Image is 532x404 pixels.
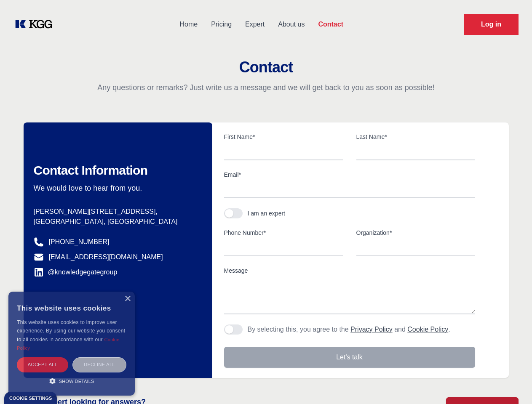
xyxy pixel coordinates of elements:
label: Message [224,266,475,275]
a: Cookie Policy [17,337,120,351]
a: Pricing [204,13,238,35]
label: Phone Number* [224,229,343,237]
a: Expert [238,13,271,35]
div: I am an expert [248,209,286,218]
label: Last Name* [356,133,475,141]
h2: Contact [10,59,522,76]
button: Let's talk [224,347,475,368]
a: Contact [311,13,350,35]
p: [GEOGRAPHIC_DATA], [GEOGRAPHIC_DATA] [34,217,199,227]
a: [PHONE_NUMBER] [49,237,110,247]
a: KOL Knowledge Platform: Talk to Key External Experts (KEE) [13,18,59,31]
p: By selecting this, you agree to the and . [248,324,450,335]
a: Request Demo [464,14,519,35]
label: Organization* [356,229,475,237]
span: Show details [59,379,94,384]
div: Cookie settings [9,396,52,401]
span: This website uses cookies to improve user experience. By using our website you consent to all coo... [17,319,125,343]
a: Cookie Policy [407,326,448,333]
div: Accept all [17,357,68,372]
div: Show details [17,377,126,385]
div: Decline all [72,357,126,372]
a: About us [271,13,311,35]
p: [PERSON_NAME][STREET_ADDRESS], [34,207,199,217]
a: Privacy Policy [350,326,393,333]
label: Email* [224,170,475,179]
a: Home [173,13,204,35]
label: First Name* [224,133,343,141]
p: Any questions or remarks? Just write us a message and we will get back to you as soon as possible! [10,82,522,93]
a: [EMAIL_ADDRESS][DOMAIN_NAME] [49,252,163,262]
p: We would love to hear from you. [34,183,199,193]
h2: Contact Information [34,163,199,178]
a: @knowledgegategroup [34,267,118,277]
div: Close [124,296,131,302]
div: This website uses cookies [17,298,126,318]
iframe: Chat Widget [490,364,532,404]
